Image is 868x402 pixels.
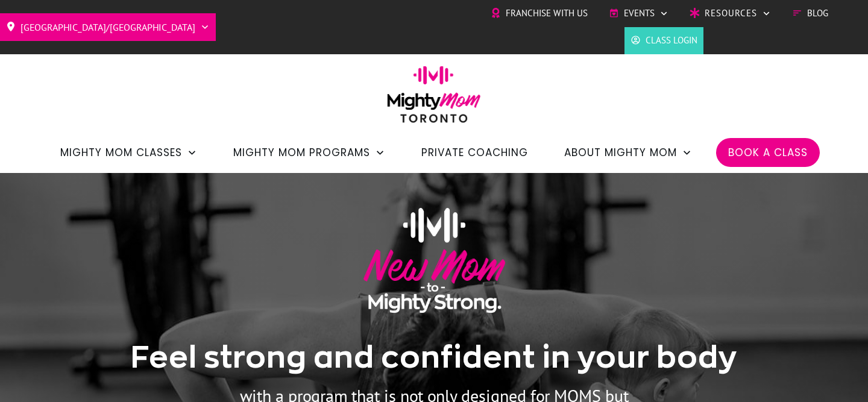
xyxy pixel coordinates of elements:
span: Franchise with Us [506,4,588,22]
a: [GEOGRAPHIC_DATA]/[GEOGRAPHIC_DATA] [6,17,210,37]
span: About Mighty Mom [564,142,677,163]
a: Franchise with Us [491,4,588,22]
a: Blog [792,4,828,22]
a: Book a Class [728,142,808,163]
span: Blog [807,4,828,22]
img: New Mom to Mighty Strong [363,208,505,313]
span: Class Login [646,31,697,49]
a: Private Coaching [421,142,528,163]
span: Mighty Mom Programs [233,142,370,163]
span: Resources [705,4,757,22]
img: mightymom-logo-toronto [381,66,487,131]
a: Mighty Mom Programs [233,142,385,163]
a: Resources [690,4,771,22]
h1: Feel strong and confident in your body [131,338,737,383]
span: Events [624,4,655,22]
a: Events [609,4,668,22]
a: Class Login [631,31,697,49]
span: [GEOGRAPHIC_DATA]/[GEOGRAPHIC_DATA] [20,17,195,37]
a: Mighty Mom Classes [60,142,197,163]
a: About Mighty Mom [564,142,692,163]
span: Mighty Mom Classes [60,142,182,163]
